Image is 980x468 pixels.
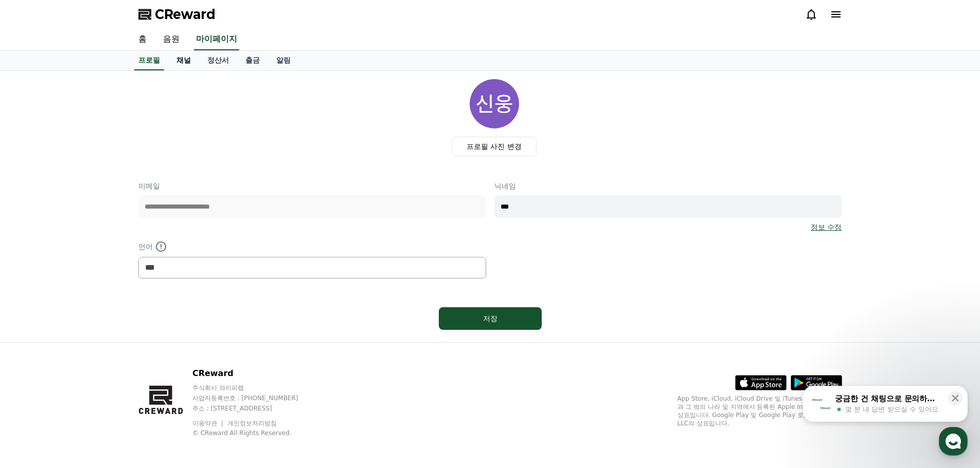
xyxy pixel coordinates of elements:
[3,326,68,351] a: 홈
[452,137,537,156] label: 프로필 사진 변경
[227,420,277,427] a: 개인정보처리방침
[130,29,155,50] a: 홈
[155,6,216,23] span: CReward
[192,420,225,427] a: 이용약관
[494,181,842,191] p: 닉네임
[168,51,199,70] a: 채널
[459,313,521,324] div: 저장
[811,222,842,232] a: 정보 수정
[155,29,188,50] a: 음원
[133,326,198,351] a: 설정
[439,307,542,330] button: 저장
[192,429,318,437] p: © CReward All Rights Reserved.
[159,341,171,349] span: 설정
[470,79,519,128] img: profile_image
[192,404,318,413] p: 주소 : [STREET_ADDRESS]
[192,367,318,380] p: CReward
[138,240,486,253] p: 언어
[192,384,318,392] p: 주식회사 와이피랩
[678,395,842,427] p: App Store, iCloud, iCloud Drive 및 iTunes Store는 미국과 그 밖의 나라 및 지역에서 등록된 Apple Inc.의 서비스 상표입니다. Goo...
[194,29,239,50] a: 마이페이지
[237,51,268,70] a: 출금
[138,6,216,23] a: CReward
[138,181,486,191] p: 이메일
[268,51,299,70] a: 알림
[68,326,133,351] a: 대화
[94,342,106,350] span: 대화
[134,51,164,70] a: 프로필
[192,394,318,402] p: 사업자등록번호 : [PHONE_NUMBER]
[32,341,39,349] span: 홈
[199,51,237,70] a: 정산서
